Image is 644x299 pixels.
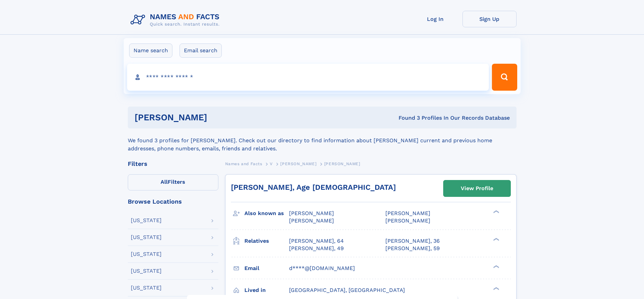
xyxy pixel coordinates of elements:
[289,210,334,216] span: [PERSON_NAME]
[385,210,430,216] span: [PERSON_NAME]
[492,264,500,269] div: ❯
[131,268,162,274] div: [US_STATE]
[129,43,172,58] label: Name search
[131,285,162,291] div: [US_STATE]
[128,128,517,153] div: We found 3 profiles for [PERSON_NAME]. Check out our directory to find information about [PERSON_...
[289,237,344,245] a: [PERSON_NAME], 64
[131,235,162,240] div: [US_STATE]
[492,210,500,214] div: ❯
[280,159,316,168] a: [PERSON_NAME]
[231,183,396,191] a: [PERSON_NAME], Age [DEMOGRAPHIC_DATA]
[161,179,168,185] span: All
[385,237,440,245] a: [PERSON_NAME], 36
[131,218,162,223] div: [US_STATE]
[135,113,303,122] h1: [PERSON_NAME]
[289,217,334,224] span: [PERSON_NAME]
[225,159,262,168] a: Names and Facts
[180,43,222,58] label: Email search
[461,181,493,196] div: View Profile
[385,217,430,224] span: [PERSON_NAME]
[127,64,489,91] input: search input
[492,64,517,91] button: Search Button
[244,263,289,274] h3: Email
[492,237,500,241] div: ❯
[462,11,517,27] a: Sign Up
[128,11,225,29] img: Logo Names and Facts
[444,180,510,197] a: View Profile
[289,287,405,293] span: [GEOGRAPHIC_DATA], [GEOGRAPHIC_DATA]
[289,245,344,252] a: [PERSON_NAME], 49
[303,114,510,122] div: Found 3 Profiles In Our Records Database
[244,285,289,296] h3: Lived in
[244,235,289,247] h3: Relatives
[408,11,462,27] a: Log In
[280,161,316,166] span: [PERSON_NAME]
[131,251,162,257] div: [US_STATE]
[128,174,218,190] label: Filters
[385,245,440,252] a: [PERSON_NAME], 59
[128,199,218,205] div: Browse Locations
[324,161,360,166] span: [PERSON_NAME]
[270,161,273,166] span: V
[492,286,500,291] div: ❯
[270,159,273,168] a: V
[128,161,218,167] div: Filters
[244,208,289,219] h3: Also known as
